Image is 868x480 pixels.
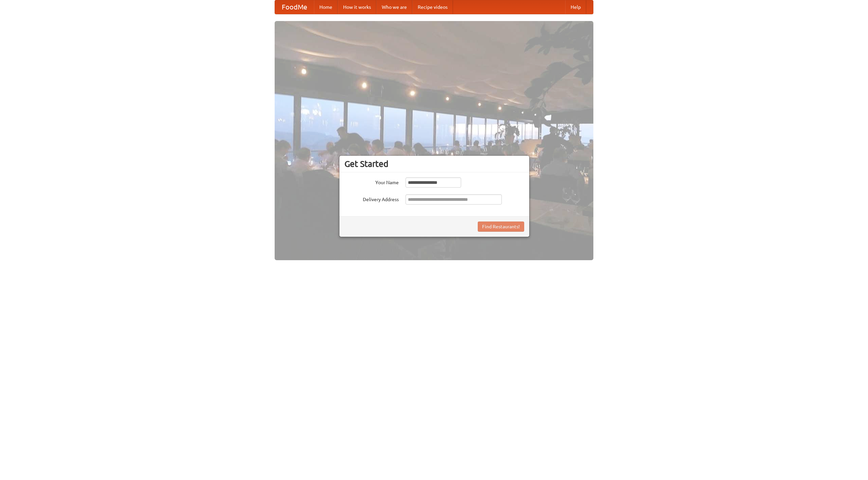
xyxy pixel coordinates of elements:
label: Delivery Address [344,194,399,203]
a: Who we are [376,0,412,14]
a: Help [565,0,586,14]
label: Your Name [344,177,399,186]
button: Find Restaurants! [478,222,524,232]
a: How it works [338,0,376,14]
a: FoodMe [275,0,314,14]
a: Recipe videos [412,0,453,14]
a: Home [314,0,338,14]
h3: Get Started [344,159,524,169]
